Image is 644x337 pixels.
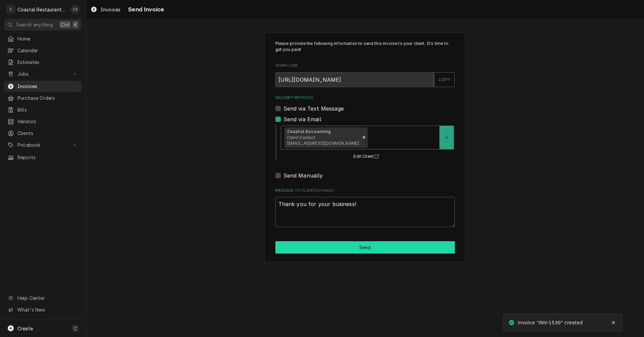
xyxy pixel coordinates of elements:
span: Ctrl [61,21,69,28]
button: Edit Client [353,152,382,161]
span: ( optional ) [315,189,334,192]
span: Create [17,326,33,331]
span: Send Invoice [126,5,164,14]
em: Client Contact [287,135,315,140]
span: Vendors [17,118,78,125]
label: Message to Client [275,188,455,193]
div: Invoice "INV-1530" created [518,319,584,326]
button: COPY [434,72,455,87]
a: Calendar [4,45,82,56]
a: Bills [4,104,82,115]
span: Reports [17,154,78,161]
div: C [6,5,15,14]
label: Share Link [275,63,455,68]
div: Invoice Send [264,32,466,262]
button: Search anythingCtrlK [4,19,82,30]
a: Go to Jobs [4,68,82,79]
span: [EMAIL_ADDRESS][DOMAIN_NAME] [287,141,359,146]
textarea: Thank you for your business! [275,197,455,227]
a: Go to What's New [4,304,82,315]
div: Button Group Row [275,241,455,254]
div: Chris Sockriter's Avatar [70,5,80,14]
span: Purchase Orders [17,94,78,102]
span: Invoices [101,6,120,13]
a: Invoices [4,81,82,92]
div: Button Group [275,241,455,254]
label: Delivery Methods [275,95,455,100]
a: Go to Help Center [4,292,82,304]
label: Send via Email [283,115,321,123]
div: Invoice Send Form [275,41,455,227]
span: Bills [17,106,78,113]
strong: Coastal Accounting [287,129,331,134]
svg: Create New Contact [445,135,449,140]
div: Remove [object Object] [360,127,368,148]
button: Create New Contact [440,126,454,149]
span: What's New [17,306,77,313]
span: Calendar [17,47,78,54]
span: K [74,21,77,28]
span: Clients [17,130,78,137]
span: Invoices [17,83,78,90]
a: Home [4,33,82,44]
div: Coastal Restaurant Repair [17,6,67,13]
a: Go to Pricebook [4,139,82,150]
span: Help Center [17,294,77,301]
a: Clients [4,128,82,139]
a: Invoices [88,4,123,15]
span: Home [17,35,78,42]
label: Send via Text Message [283,105,344,113]
div: CS [70,5,80,14]
a: Reports [4,152,82,163]
div: Message to Client [275,188,455,227]
a: Vendors [4,116,82,127]
button: Send [275,241,455,254]
span: Jobs [17,70,68,77]
span: Pricebook [17,141,68,148]
div: Delivery Methods [275,95,455,180]
div: Share Link [275,63,455,87]
span: Estimates [17,59,78,66]
label: Send Manually [283,172,323,180]
a: Purchase Orders [4,92,82,104]
p: Please provide the following information to send this invoice to your client. It's time to get yo... [275,41,455,53]
a: Estimates [4,57,82,68]
span: C [74,325,77,332]
span: Search anything [16,21,53,28]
